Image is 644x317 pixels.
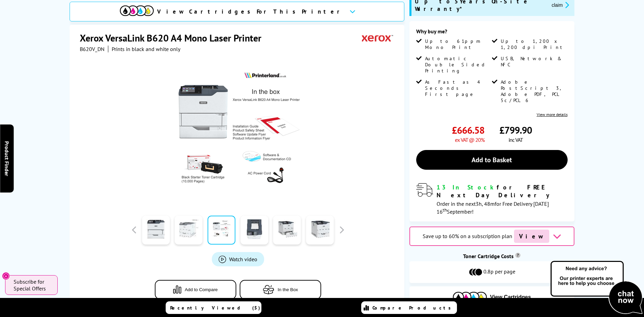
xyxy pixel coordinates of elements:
[437,183,568,199] div: for FREE Next Day Delivery
[425,38,490,50] span: Up to 61ppm Mono Print
[501,38,566,50] span: Up to 1,200 x 1,200 dpi Print
[155,280,236,299] button: Add to Compare
[372,305,455,311] span: Compare Products
[212,252,264,266] a: Product_All_Videos
[437,200,549,215] span: Order in the next for Free Delivery [DATE] 16 September!
[112,46,180,52] i: Prints in black and white only
[425,55,490,74] span: Automatic Double Sided Printing
[423,233,512,239] span: Save up to 60% on a subscription plan
[120,5,154,16] img: cmyk-icon.svg
[514,230,549,243] span: View
[550,1,571,9] button: promo-description
[185,287,218,292] span: Add to Compare
[157,8,344,15] span: View Cartridges For This Printer
[2,272,10,280] button: Close
[437,183,497,191] span: 13 In Stock
[80,46,105,52] span: B620V_DN
[416,183,568,215] div: modal_delivery
[170,305,260,311] span: Recently Viewed (5)
[415,291,569,303] button: View Cartridges
[361,301,457,314] a: Compare Products
[416,150,568,170] a: Add to Basket
[3,141,10,176] span: Product Finder
[537,112,568,117] a: View more details
[171,66,305,199] img: Xerox VersaLink B620 Thumbnail
[80,32,268,44] h1: Xerox VersaLink B620 A4 Mono Laser Printer
[453,292,487,302] img: Cartridges
[501,55,566,68] span: USB, Network & NFC
[509,136,523,143] span: inc VAT
[483,268,515,276] span: 0.8p per page
[416,28,568,38] div: Why buy me?
[166,301,261,314] a: Recently Viewed (5)
[501,79,566,103] span: Adobe PostScript 3, Adobe PDF, PCL 5c/PCL 6
[452,124,484,136] span: £666.58
[549,260,644,316] img: Open Live Chat window
[443,207,447,213] sup: th
[278,287,298,292] span: In the Box
[499,124,532,136] span: £799.90
[14,278,51,292] span: Subscribe for Special Offers
[515,253,520,258] sup: Cost per page
[490,294,531,300] span: View Cartridges
[409,253,574,260] div: Toner Cartridge Costs
[425,79,490,97] span: As Fast as 4 Seconds First page
[476,200,495,207] span: 3h, 48m
[229,256,257,263] span: Watch video
[455,136,484,143] span: ex VAT @ 20%
[240,280,321,299] button: In the Box
[362,32,393,44] img: Xerox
